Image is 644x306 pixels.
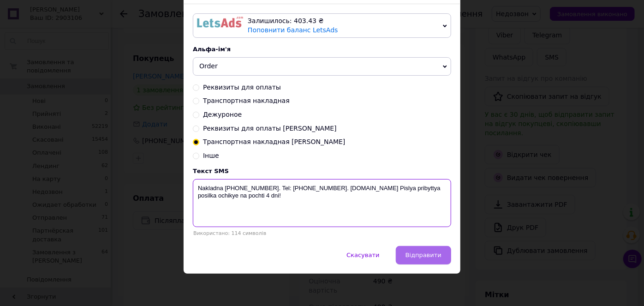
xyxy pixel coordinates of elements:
span: Дежуроное [203,111,242,118]
span: Order [199,62,218,70]
span: Скасувати [346,252,379,258]
div: Використано: 114 символів [193,230,451,236]
span: Транспортная накладная [PERSON_NAME] [203,138,346,145]
span: Альфа-ім'я [193,46,231,53]
span: Інше [203,152,219,159]
span: Реквизиты для оплаты [PERSON_NAME] [203,125,337,132]
button: Скасувати [337,246,389,264]
span: Відправити [405,252,441,258]
textarea: Nakladna [PHONE_NUMBER]. Tel: [PHONE_NUMBER]. [DOMAIN_NAME] Pislya pribyttya posilka ochikye na p... [193,179,451,227]
div: Залишилось: 403.43 ₴ [248,17,439,26]
div: Текст SMS [193,168,451,174]
a: Поповнити баланс LetsAds [248,26,338,34]
span: Реквизиты для оплаты [203,84,281,91]
button: Відправити [396,246,451,264]
span: Транспортная накладная [203,97,290,104]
